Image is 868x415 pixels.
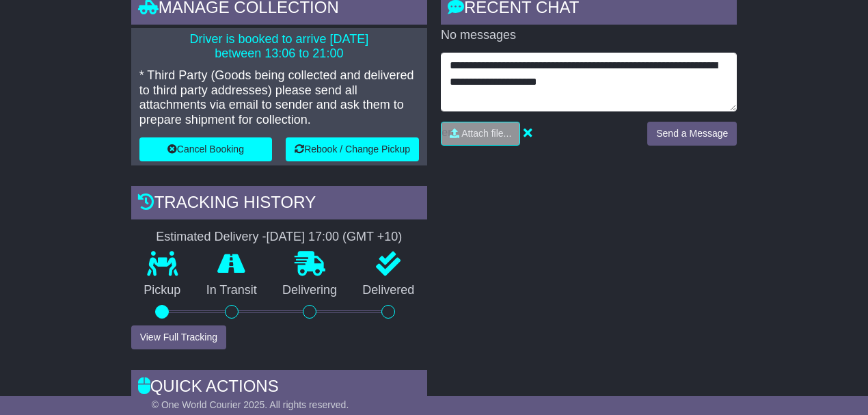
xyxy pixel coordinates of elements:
div: Quick Actions [131,370,427,407]
button: View Full Tracking [131,325,226,349]
p: Pickup [131,283,193,298]
p: In Transit [193,283,269,298]
p: Delivering [269,283,349,298]
button: Send a Message [647,122,737,146]
p: * Third Party (Goods being collected and delivered to third party addresses) please send all atta... [139,68,419,127]
p: No messages [441,28,737,43]
button: Rebook / Change Pickup [286,137,419,161]
button: Cancel Booking [139,137,272,161]
div: Tracking history [131,186,427,223]
div: [DATE] 17:00 (GMT +10) [266,230,402,245]
span: © One World Courier 2025. All rights reserved. [152,399,349,410]
p: Driver is booked to arrive [DATE] between 13:06 to 21:00 [139,32,419,62]
div: Estimated Delivery - [131,230,427,245]
p: Delivered [350,283,427,298]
